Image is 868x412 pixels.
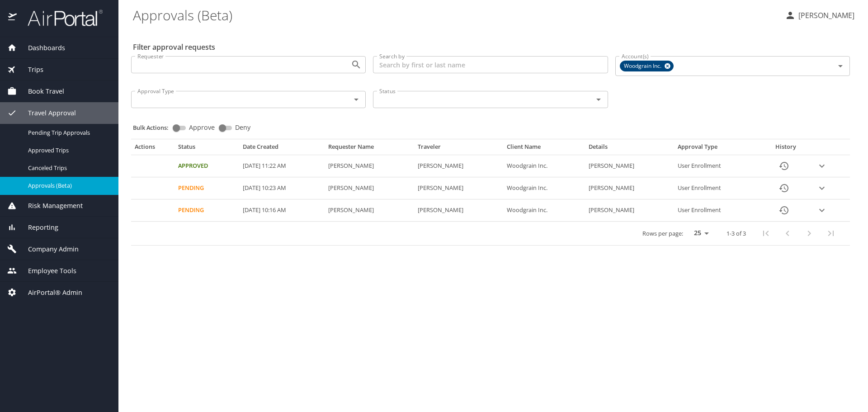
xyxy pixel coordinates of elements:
span: Deny [235,124,250,131]
td: [DATE] 10:16 AM [239,199,325,222]
button: expand row [815,159,829,173]
td: Woodgrain Inc. [503,155,585,177]
th: Requester Name [325,143,414,155]
span: Woodgrain Inc. [620,62,667,71]
td: [PERSON_NAME] [325,199,414,222]
th: History [760,143,811,155]
span: Employee Tools [17,266,76,276]
button: Open [350,93,363,106]
button: Open [834,60,847,72]
th: Traveler [414,143,504,155]
span: Approved Trips [28,146,108,155]
select: rows per page [687,227,712,240]
button: History [773,199,795,221]
td: Approved [175,155,239,177]
td: [PERSON_NAME] [414,177,504,199]
td: User Enrollment [674,177,760,199]
td: Woodgrain Inc. [503,177,585,199]
td: Pending [175,199,239,222]
span: Approve [189,124,215,131]
th: Date Created [239,143,325,155]
td: [PERSON_NAME] [585,177,675,199]
th: Status [175,143,239,155]
td: [PERSON_NAME] [585,155,675,177]
span: Canceled Trips [28,164,108,172]
p: 1-3 of 3 [726,231,746,237]
th: Actions [131,143,175,155]
span: Travel Approval [17,108,76,118]
span: Pending Trip Approvals [28,128,108,137]
td: [PERSON_NAME] [325,177,414,199]
button: Open [350,58,363,71]
button: History [773,155,795,177]
td: User Enrollment [674,199,760,222]
p: [PERSON_NAME] [796,10,854,21]
span: Trips [17,65,43,75]
button: History [773,177,795,199]
table: Approval table [131,143,850,246]
button: Open [592,93,605,106]
td: [PERSON_NAME] [325,155,414,177]
span: Company Admin [17,244,79,254]
td: [PERSON_NAME] [414,155,504,177]
img: icon-airportal.png [8,9,18,27]
td: Woodgrain Inc. [503,199,585,222]
td: Pending [175,177,239,199]
th: Details [585,143,675,155]
td: [DATE] 10:23 AM [239,177,325,199]
td: [DATE] 11:22 AM [239,155,325,177]
div: Woodgrain Inc. [620,61,674,71]
span: Approvals (Beta) [28,181,108,190]
img: airportal-logo.png [18,9,103,27]
span: Reporting [17,223,58,232]
th: Approval Type [674,143,760,155]
input: Search by first or last name [373,56,608,73]
td: [PERSON_NAME] [585,199,675,222]
button: expand row [815,204,829,217]
span: Book Travel [17,86,64,96]
span: Risk Management [17,201,83,211]
th: Client Name [503,143,585,155]
td: [PERSON_NAME] [414,199,504,222]
td: User Enrollment [674,155,760,177]
button: expand row [815,181,829,195]
button: [PERSON_NAME] [781,7,858,24]
p: Bulk Actions: [133,123,176,132]
span: Dashboards [17,43,65,53]
h1: Approvals (Beta) [133,1,778,29]
p: Rows per page: [642,231,683,237]
span: AirPortal® Admin [17,288,82,298]
h2: Filter approval requests [133,40,215,54]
